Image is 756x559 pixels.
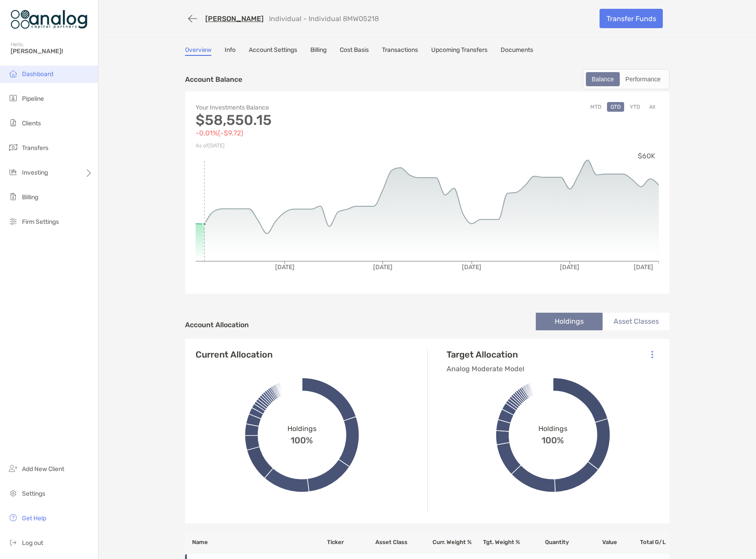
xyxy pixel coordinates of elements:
[205,15,264,23] a: [PERSON_NAME]
[538,424,567,433] span: Holdings
[8,463,18,474] img: add_new_client icon
[310,46,327,56] a: Billing
[520,530,569,554] th: Quantity
[185,74,242,85] p: Account Balance
[8,537,18,548] img: logout icon
[287,424,316,433] span: Holdings
[651,351,653,358] img: Icon List Menu
[340,46,369,56] a: Cost Basis
[542,433,564,446] span: 100%
[196,102,427,113] p: Your Investments Balance
[447,349,524,360] h4: Target Allocation
[569,530,618,554] th: Value
[327,530,375,554] th: Ticker
[638,152,655,160] tspan: $60K
[22,144,48,152] span: Transfers
[249,46,297,56] a: Account Settings
[603,313,669,330] li: Asset Classes
[22,120,41,127] span: Clients
[22,95,44,102] span: Pipeline
[373,263,393,271] tspan: [DATE]
[185,530,327,554] th: Name
[618,530,669,554] th: Total G/L
[8,216,18,227] img: firm-settings icon
[462,263,481,271] tspan: [DATE]
[185,321,249,329] h4: Account Allocation
[536,313,603,330] li: Holdings
[22,465,64,473] span: Add New Client
[583,69,669,89] div: segmented control
[600,9,663,28] a: Transfer Funds
[8,488,18,498] img: settings icon
[607,102,624,112] button: QTD
[626,102,643,112] button: YTD
[269,15,379,23] p: Individual - Individual 8MW05218
[423,530,472,554] th: Curr. Weight %
[196,128,427,139] p: -0.01% ( -$9.72 )
[196,115,427,126] p: $58,550.15
[185,46,211,56] a: Overview
[8,191,18,202] img: billing icon
[8,512,18,523] img: get-help icon
[8,117,18,128] img: clients icon
[382,46,418,56] a: Transactions
[22,490,45,497] span: Settings
[11,4,87,35] img: Zoe Logo
[472,530,520,554] th: Tgt. Weight %
[22,515,46,522] span: Get Help
[196,140,427,151] p: As of [DATE]
[8,167,18,177] img: investing icon
[621,73,665,85] div: Performance
[587,102,605,112] button: MTD
[646,102,659,112] button: All
[22,218,59,226] span: Firm Settings
[291,433,313,446] span: 100%
[8,68,18,79] img: dashboard icon
[634,263,653,271] tspan: [DATE]
[11,47,93,55] span: [PERSON_NAME]!
[560,263,579,271] tspan: [DATE]
[22,194,38,201] span: Billing
[8,93,18,103] img: pipeline icon
[501,46,533,56] a: Documents
[196,349,273,360] h4: Current Allocation
[431,46,487,56] a: Upcoming Transfers
[22,169,48,176] span: Investing
[22,539,43,547] span: Log out
[447,363,524,374] p: Analog Moderate Model
[8,142,18,153] img: transfers icon
[587,73,619,85] div: Balance
[275,263,294,271] tspan: [DATE]
[22,70,53,78] span: Dashboard
[375,530,423,554] th: Asset Class
[225,46,236,56] a: Info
